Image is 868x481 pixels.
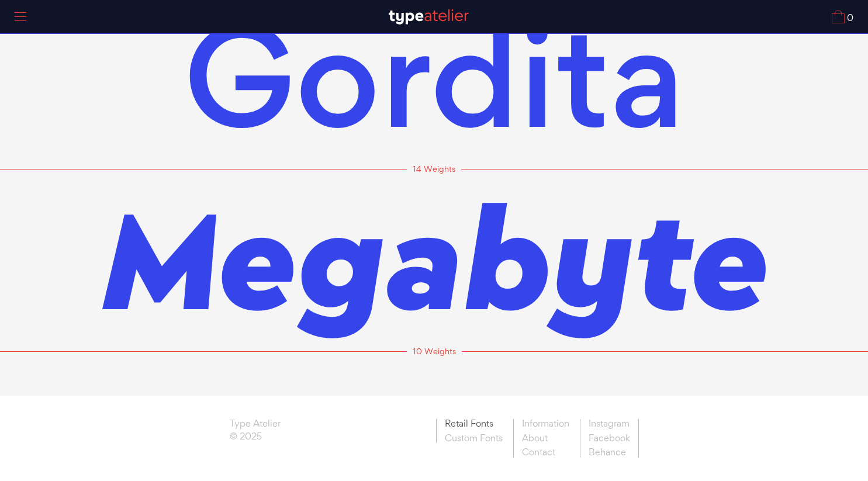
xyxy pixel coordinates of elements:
a: Megabyte [101,184,767,336]
a: Retail Fonts [436,419,511,431]
a: Contact [513,445,577,458]
a: Behance [580,445,639,458]
span: © 2025 [230,432,281,445]
span: 0 [845,13,853,23]
a: Instagram [580,419,639,431]
a: 0 [832,10,853,23]
a: Custom Fonts [436,431,511,444]
img: TA_Logo.svg [389,9,469,25]
a: Gordita [184,2,685,154]
a: Information [513,419,577,431]
img: Cart_Icon.svg [832,10,845,23]
span: Megabyte [101,168,767,352]
a: Type Atelier [230,419,281,432]
a: Facebook [580,431,639,446]
a: About [513,431,577,446]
